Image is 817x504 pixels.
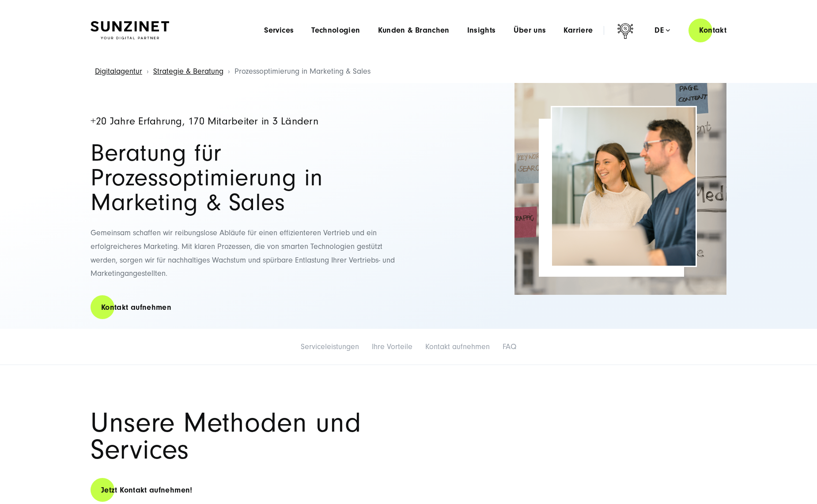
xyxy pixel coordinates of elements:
[372,342,412,351] a: Ihre Vorteile
[311,26,360,35] a: Technologien
[514,83,726,295] img: Full-Service Digitalagentur SUNZINET - Digital Marketing_2
[564,26,593,35] a: Karriere
[91,478,203,503] a: Jetzt Kontakt aufnehmen!
[503,342,516,351] a: FAQ
[688,18,737,43] a: Kontakt
[91,21,169,40] img: SUNZINET Full Service Digital Agentur
[91,116,400,127] h4: +20 Jahre Erfahrung, 170 Mitarbeiter in 3 Ländern
[91,295,182,320] a: Kontakt aufnehmen
[467,26,496,35] a: Insights
[91,141,400,215] h1: Beratung für Prozessoptimierung in Marketing & Sales
[235,67,371,76] span: Prozessoptimierung in Marketing & Sales
[91,410,408,463] h1: Unsere Methoden und Services
[153,67,223,76] a: Strategie & Beratung
[514,26,546,35] a: Über uns
[378,26,450,35] a: Kunden & Branchen
[654,26,670,35] div: de
[301,342,359,351] a: Serviceleistungen
[264,26,294,35] a: Services
[91,228,395,278] span: Gemeinsam schaffen wir reibungslose Abläufe für einen effizienteren Vertrieb und ein erfolgreiche...
[552,107,696,266] img: Zwei Personen, die was sehen und lachen
[425,342,490,351] a: Kontakt aufnehmen
[95,67,142,76] a: Digitalagentur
